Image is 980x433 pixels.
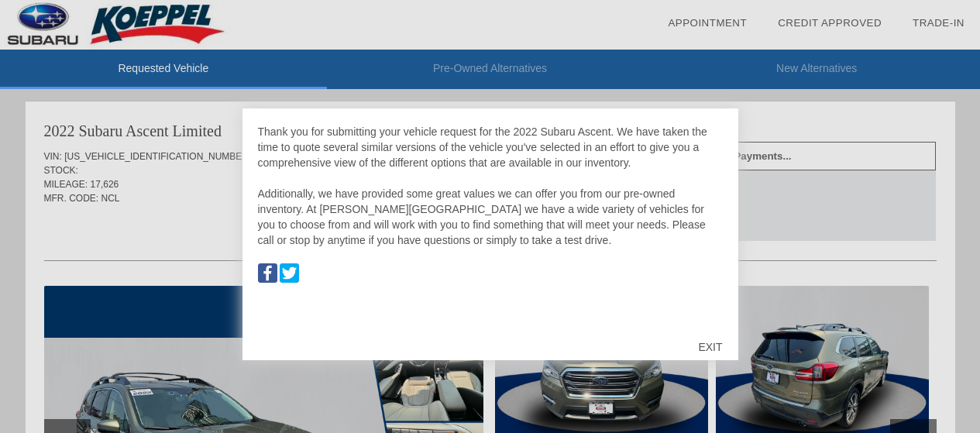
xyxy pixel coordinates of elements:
[280,263,299,283] img: Map to Koeppel Subaru
[258,263,277,283] img: Map to Koeppel Subaru
[913,17,965,29] a: Trade-In
[258,124,723,325] div: Thank you for submitting your vehicle request for the 2022 Subaru Ascent. We have taken the time ...
[778,17,882,29] a: Credit Approved
[683,324,738,370] div: EXIT
[668,17,747,29] a: Appointment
